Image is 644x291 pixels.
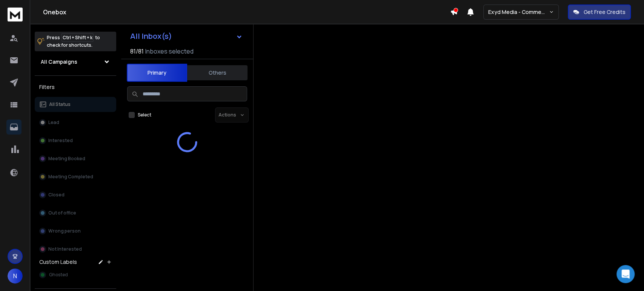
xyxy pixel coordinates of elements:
button: N [8,268,23,283]
p: Press to check for shortcuts. [47,34,100,49]
h3: Custom Labels [39,258,77,266]
img: logo [8,8,23,21]
span: 81 / 81 [130,47,144,56]
button: All Inbox(s) [124,29,249,44]
h3: Inboxes selected [145,47,194,56]
button: All Campaigns [35,54,116,69]
button: Primary [127,64,187,82]
button: Get Free Credits [568,5,631,20]
h1: All Campaigns [41,58,77,66]
h3: Filters [35,82,116,92]
button: Others [187,64,247,81]
p: Get Free Credits [584,8,626,16]
div: Open Intercom Messenger [616,265,635,283]
label: Select [138,112,151,118]
h1: Onebox [43,8,450,17]
h1: All Inbox(s) [130,32,172,40]
span: Ctrl + Shift + k [61,33,94,42]
p: Exyd Media - Commercial Cleaning [488,8,549,16]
